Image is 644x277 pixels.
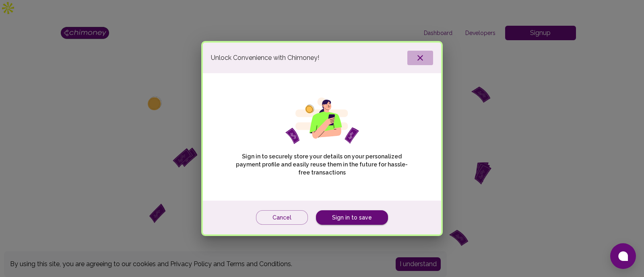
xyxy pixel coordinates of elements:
a: Sign in to save [316,210,388,225]
button: Cancel [256,210,308,225]
p: Sign in to securely store your details on your personalized payment profile and easily reuse them... [231,152,413,176]
img: girl phone svg [285,97,359,144]
button: Open chat window [610,243,636,269]
span: Unlock Convenience with Chimoney! [211,53,319,63]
